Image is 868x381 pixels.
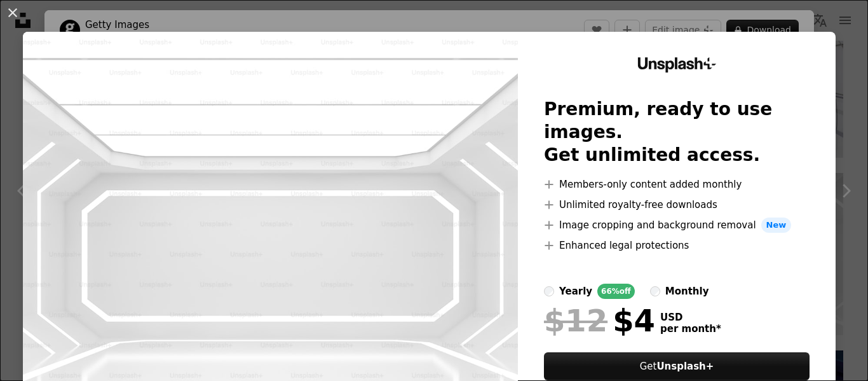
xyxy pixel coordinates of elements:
li: Members-only content added monthly [544,177,810,192]
span: New [761,218,792,233]
input: monthly [650,286,660,296]
li: Enhanced legal protections [544,238,810,253]
div: $4 [544,304,655,337]
input: yearly66%off [544,286,554,296]
span: $12 [544,304,607,337]
span: per month * [660,323,721,335]
span: USD [660,312,721,323]
strong: Unsplash+ [656,361,714,372]
div: 66% off [597,284,635,299]
div: monthly [665,284,709,299]
li: Image cropping and background removal [544,218,810,233]
button: GetUnsplash+ [544,352,810,380]
h2: Premium, ready to use images. Get unlimited access. [544,98,810,167]
div: yearly [559,284,592,299]
li: Unlimited royalty-free downloads [544,197,810,212]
